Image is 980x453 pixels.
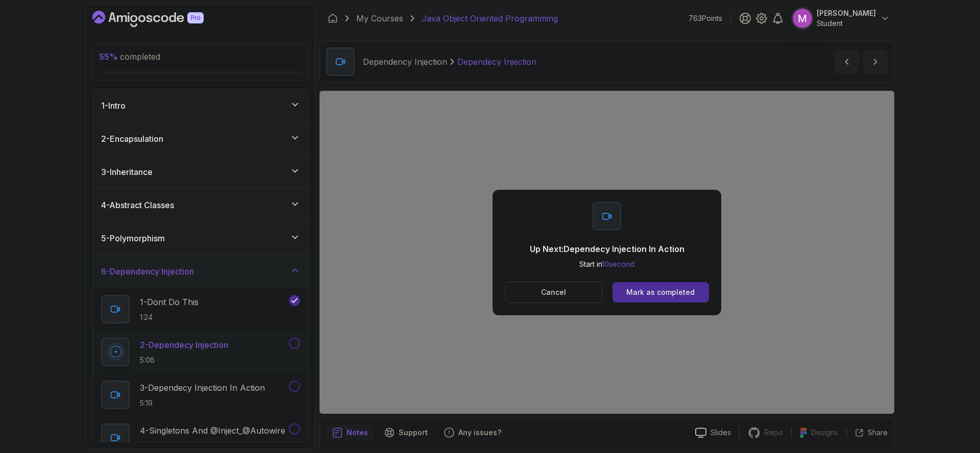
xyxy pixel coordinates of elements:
p: 5:19 [140,398,265,408]
button: 2-Dependecy Injection5:06 [101,338,300,366]
button: 1-Intro [93,89,308,122]
button: previous content [835,49,859,74]
h3: 5 - Polymorphism [101,232,165,244]
button: 3-Dependecy Injection In Action5:19 [101,381,300,409]
button: next content [863,49,888,74]
button: Share [846,427,888,438]
p: 4 - Singletons And @Inject_@Autowire [140,424,285,437]
p: Slides [710,427,731,438]
p: Student [817,18,876,29]
p: Cancel [541,287,566,297]
p: Notes [347,427,368,438]
p: 5:06 [140,355,228,365]
p: 2 - Dependecy Injection [140,339,228,351]
button: 6-Dependency Injection [93,255,308,288]
span: completed [99,52,160,62]
p: 1:24 [140,312,199,322]
button: notes button [326,424,374,441]
h3: 3 - Inheritance [101,166,153,178]
p: 3 - Dependecy Injection In Action [140,382,265,394]
p: Dependency Injection [363,56,447,68]
p: Start in [530,259,684,269]
h3: 1 - Intro [101,99,126,112]
img: user profile image [793,9,812,28]
button: 5-Polymorphism [93,222,308,255]
button: user profile image[PERSON_NAME]Student [792,8,890,29]
p: Dependecy Injection [457,56,536,68]
p: [PERSON_NAME] [817,8,876,18]
span: 55 % [99,52,118,62]
p: Designs [811,427,838,438]
h3: 6 - Dependency Injection [101,265,194,278]
a: Dashboard [92,11,227,27]
a: Slides [687,427,739,438]
p: Support [399,427,428,438]
p: 1 - Dont Do This [140,296,199,308]
button: 3-Inheritance [93,156,308,188]
p: 8:04 [140,441,285,451]
h3: 4 - Abstract Classes [101,199,174,211]
button: 2-Encapsulation [93,122,308,155]
p: Java Object Oriented Programming [422,12,558,24]
iframe: 2 - Dependecy Injection [320,91,894,414]
button: Mark as completed [612,282,709,303]
button: 4-Abstract Classes [93,189,308,221]
span: 10 second [602,260,634,268]
button: Support button [378,424,434,441]
button: Cancel [505,282,602,303]
button: 1-Dont Do This1:24 [101,295,300,323]
p: 763 Points [689,13,722,23]
button: Feedback button [438,424,507,441]
p: Share [868,427,888,438]
p: Up Next: Dependecy Injection In Action [530,243,684,255]
button: 4-Singletons And @Inject_@Autowire8:04 [101,423,300,452]
div: Mark as completed [626,287,695,297]
a: Dashboard [328,13,338,23]
p: Repo [765,427,783,438]
p: Any issues? [458,427,501,438]
h3: 2 - Encapsulation [101,133,163,145]
a: My Courses [356,12,403,24]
